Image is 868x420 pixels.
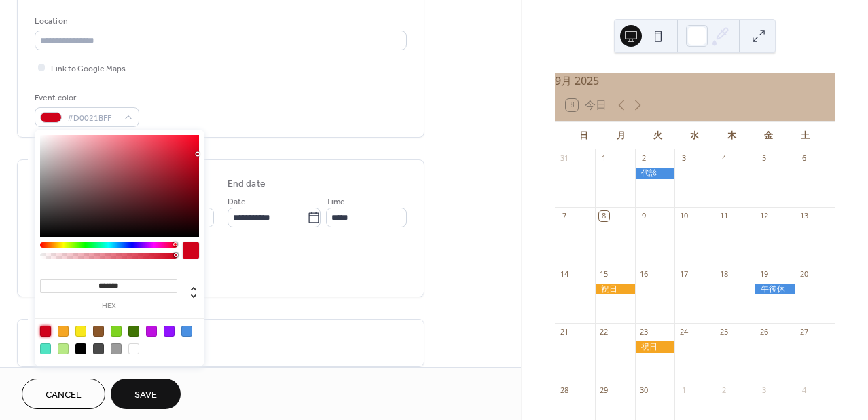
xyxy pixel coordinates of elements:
[639,269,649,279] div: 16
[635,168,675,179] div: 代診
[559,385,569,395] div: 28
[719,385,729,395] div: 2
[595,284,635,295] div: 祝日
[146,326,157,337] div: #BD10E0
[719,269,729,279] div: 18
[799,327,809,337] div: 27
[40,303,177,310] label: hex
[719,211,729,221] div: 11
[228,195,246,209] span: Date
[559,211,569,221] div: 7
[679,269,689,279] div: 17
[22,379,105,409] button: Cancel
[599,327,609,337] div: 22
[111,326,122,337] div: #7ED321
[164,326,175,337] div: #9013FE
[75,326,86,337] div: #F8E71C
[40,343,51,354] div: #50E3C2
[599,385,609,395] div: 29
[679,385,689,395] div: 1
[111,379,181,409] button: Save
[759,385,769,395] div: 3
[759,327,769,337] div: 26
[58,326,69,337] div: #F5A623
[326,195,345,209] span: Time
[599,269,609,279] div: 15
[750,122,786,149] div: 金
[679,327,689,337] div: 24
[759,269,769,279] div: 19
[35,91,137,105] div: Event color
[58,343,69,354] div: #B8E986
[40,326,51,337] div: #D0021B
[755,284,795,295] div: 午後休
[679,153,689,164] div: 3
[599,211,609,221] div: 8
[93,343,104,354] div: #4A4A4A
[759,211,769,221] div: 12
[67,111,117,126] span: #D0021BFF
[559,327,569,337] div: 21
[35,14,404,28] div: Location
[566,122,602,149] div: 日
[759,153,769,164] div: 5
[787,122,824,149] div: 土
[799,211,809,221] div: 13
[799,269,809,279] div: 20
[75,343,86,354] div: #000000
[799,153,809,164] div: 6
[639,153,649,164] div: 2
[719,153,729,164] div: 4
[639,211,649,221] div: 9
[602,122,639,149] div: 月
[713,122,750,149] div: 木
[639,385,649,395] div: 30
[676,122,713,149] div: 水
[128,343,139,354] div: #FFFFFF
[181,326,192,337] div: #4A90E2
[719,327,729,337] div: 25
[639,327,649,337] div: 23
[111,343,122,354] div: #9B9B9B
[599,153,609,164] div: 1
[228,177,266,191] div: End date
[134,388,157,402] span: Save
[559,153,569,164] div: 31
[128,326,139,337] div: #417505
[51,62,126,76] span: Link to Google Maps
[679,211,689,221] div: 10
[635,341,675,353] div: 祝日
[799,385,809,395] div: 4
[559,269,569,279] div: 14
[639,122,676,149] div: 火
[555,73,835,89] div: 9月 2025
[46,388,82,402] span: Cancel
[93,326,104,337] div: #8B572A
